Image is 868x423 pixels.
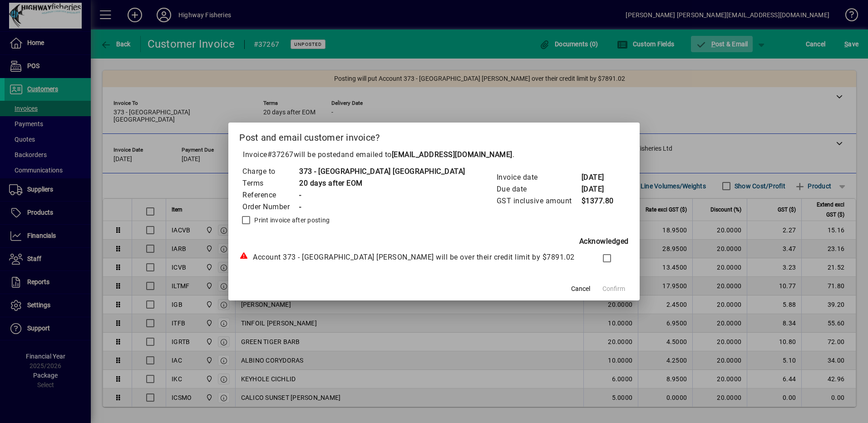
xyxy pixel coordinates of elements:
[299,201,465,213] td: -
[496,183,581,195] td: Due date
[228,123,640,149] h2: Post and email customer invoice?
[242,189,299,201] td: Reference
[252,216,330,225] label: Print invoice after posting
[571,284,590,294] span: Cancel
[496,172,581,183] td: Invoice date
[581,172,617,183] td: [DATE]
[581,183,617,195] td: [DATE]
[299,189,465,201] td: -
[299,166,465,177] td: 373 - [GEOGRAPHIC_DATA] [GEOGRAPHIC_DATA]
[242,201,299,213] td: Order Number
[299,177,465,189] td: 20 days after EOM
[239,252,584,263] div: Account 373 - [GEOGRAPHIC_DATA] [PERSON_NAME] will be over their credit limit by $7891.02
[242,166,299,177] td: Charge to
[341,150,513,159] span: and emailed to
[239,236,629,247] div: Acknowledged
[496,195,581,207] td: GST inclusive amount
[239,149,629,160] p: Invoice will be posted .
[267,150,294,159] span: #37267
[581,195,617,207] td: $1377.80
[566,280,595,297] button: Cancel
[392,150,513,159] b: [EMAIL_ADDRESS][DOMAIN_NAME]
[242,177,299,189] td: Terms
